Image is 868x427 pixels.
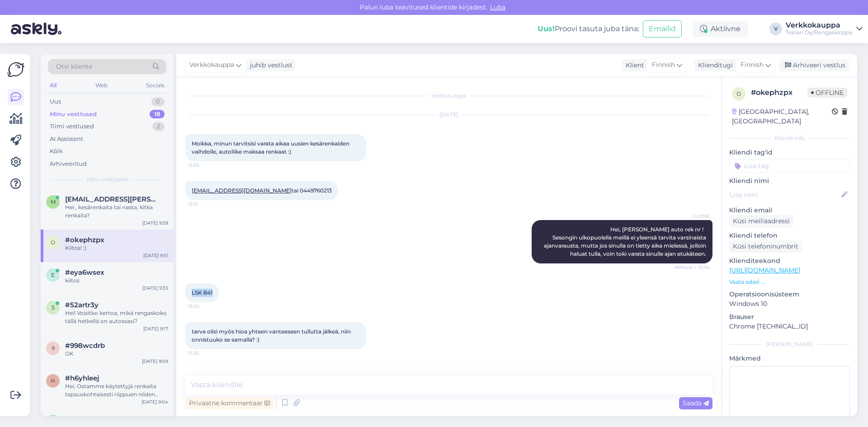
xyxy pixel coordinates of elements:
div: V [769,23,782,35]
span: LSK 841 [192,289,212,296]
span: Verkkokauppa [189,60,234,70]
div: Hei, Ostamme käytettyjä renkaita tapauskohtaisesti riippuen niiden kunnosta, koosta ja kysynnästä... [65,382,168,399]
span: Offline [807,88,847,98]
span: o [736,90,741,97]
div: 0 [151,97,165,106]
a: VerkkokauppaTeinari Oy/Rengaskirppis [786,22,863,36]
span: #52artr3y [65,301,99,309]
span: 15:35 [188,350,222,357]
div: [DATE] [185,111,712,119]
span: 15:31 [188,201,222,207]
div: Minu vestlused [50,110,97,119]
div: Kliendi info [729,134,850,142]
div: Socials [144,80,166,91]
div: Verkkokauppa [786,22,853,29]
p: Windows 10 [729,299,850,309]
span: tarve olisi myös hioa yhteen vanteeseen tullutta jälkeä, niin onnistuuko se samalla? :) [192,328,352,343]
span: ÜLDINE [676,213,710,220]
div: Privaatne kommentaar [185,397,274,409]
span: #okephzpx [65,236,104,244]
span: h [51,377,55,384]
span: m [51,198,56,205]
p: Operatsioonisüsteem [729,290,850,299]
span: 9 [52,345,55,352]
input: Lisa tag [729,159,850,173]
p: Märkmed [729,354,850,363]
div: # okephzpx [751,87,807,98]
div: Klient [622,61,644,70]
div: [DATE] 9:09 [142,358,168,365]
span: Nähtud ✓ 15:34 [675,264,710,271]
div: Küsi meiliaadressi [729,215,793,227]
span: Finnish [741,60,764,70]
p: Klienditeekond [729,256,850,266]
span: 15:34 [188,303,222,310]
div: Arhiveeritud [50,160,87,169]
span: Minu vestlused [87,175,127,183]
span: o [51,239,55,246]
div: Aktiivne [693,21,748,37]
span: #pilxvd2a [65,415,99,423]
span: 5 [52,304,55,311]
div: kiitos [65,277,168,285]
div: Tiimi vestlused [50,122,94,131]
p: Chrome [TECHNICAL_ID] [729,322,850,331]
a: [URL][DOMAIN_NAME] [729,266,800,274]
span: Moikka, minun tarvitsisi varata aikaa uusien kesärenkaiden vaihdolle, autoliike maksaa renkaat :) [192,140,351,155]
p: Kliendi nimi [729,176,850,186]
span: Otsi kliente [56,62,92,71]
div: All [48,80,58,91]
span: #998wcdrb [65,342,105,350]
div: juhib vestlust [246,61,292,70]
div: 2 [152,122,165,131]
span: Luba [487,3,508,11]
span: Finnish [652,60,675,70]
div: [GEOGRAPHIC_DATA], [GEOGRAPHIC_DATA] [732,107,832,126]
div: Kõik [50,147,63,156]
b: Uus! [538,24,555,33]
p: Brauser [729,312,850,322]
div: Hei! Voisitko kertoa, mikä rengaskoko tällä hetkellä on autossasi? [65,309,168,325]
div: Hei , kesärenkaita tai nasta, kitka renkaita? [65,203,168,220]
p: Kliendi tag'id [729,148,850,157]
img: Askly Logo [7,61,24,78]
div: [DATE] 9:17 [143,325,168,332]
div: Teinari Oy/Rengaskirppis [786,29,853,36]
button: Emailid [643,20,682,38]
span: e [51,272,55,278]
div: Web [94,80,109,91]
div: OK [65,350,168,358]
span: mbm.mergim@gmail.com [65,195,159,203]
div: Klienditugi [694,61,733,70]
div: [DATE] 9:04 [142,399,168,405]
span: 15:29 [188,162,222,169]
span: Hei, [PERSON_NAME] auto rek nr ! Sesongin ulkopuolella meillä ei yleensä tarvita varsinaista ajan... [544,226,708,257]
div: Uus [50,97,61,106]
span: Saada [683,399,709,407]
p: Vaata edasi ... [729,278,850,286]
input: Lisa nimi [730,190,840,200]
div: Küsi telefoninumbrit [729,240,802,253]
span: #h6yhleej [65,374,99,382]
div: Proovi tasuta juba täna: [538,23,639,34]
a: [EMAIL_ADDRESS][DOMAIN_NAME] [192,187,292,194]
div: AI Assistent [50,135,83,144]
div: [PERSON_NAME] [729,340,850,348]
div: [DATE] 9:59 [142,220,168,226]
span: tai 0449760213 [192,187,332,194]
div: Vestlus algas [185,92,712,100]
div: Kiitos! :) [65,244,168,252]
span: #eya6wsex [65,268,104,277]
p: Kliendi email [729,206,850,215]
div: [DATE] 9:33 [142,285,168,291]
div: [DATE] 9:51 [143,252,168,259]
p: Kliendi telefon [729,231,850,240]
div: Arhiveeri vestlus [779,59,849,71]
div: 18 [150,110,165,119]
